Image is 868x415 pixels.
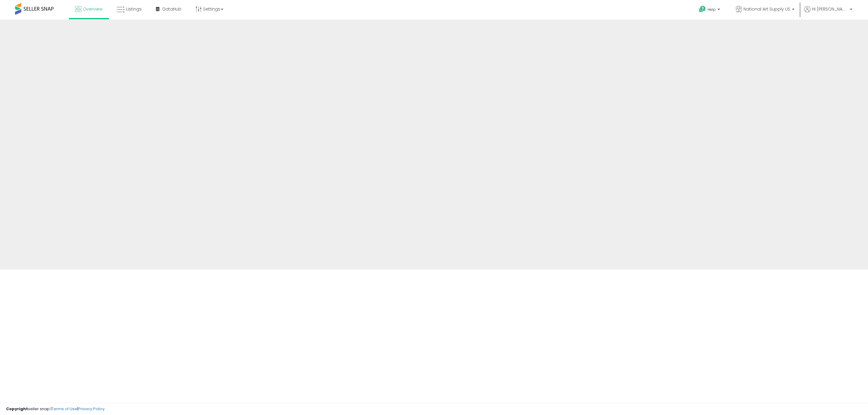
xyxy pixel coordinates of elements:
a: Hi [PERSON_NAME] [804,6,852,20]
a: Help [694,1,726,20]
span: Overview [83,6,102,12]
span: National Art Supply US [744,6,790,12]
span: DataHub [162,6,181,12]
i: Get Help [699,5,706,13]
span: Listings [126,6,142,12]
span: Help [708,7,716,12]
span: Hi [PERSON_NAME] [812,6,848,12]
